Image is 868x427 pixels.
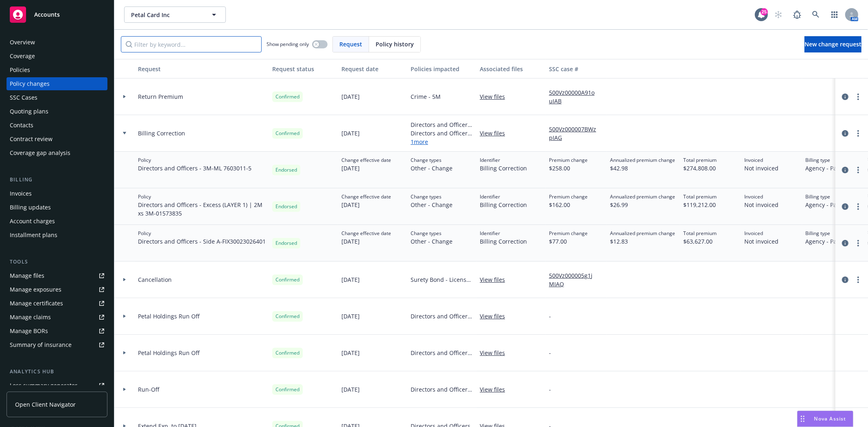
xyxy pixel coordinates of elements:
[267,41,309,48] span: Show pending only
[546,59,607,78] button: SSC case #
[744,157,778,164] span: Invoiced
[480,92,512,101] a: View files
[10,215,55,228] div: Account charges
[411,92,441,101] span: Crime - 5M
[853,165,863,175] a: more
[683,200,717,209] span: $119,212.00
[549,125,603,142] a: 500Vz000007BWzpIAG
[411,164,453,172] span: Other - Change
[789,7,805,23] a: Report a Bug
[138,164,251,172] span: Directors and Officers - 3M - ML 7603011-5
[275,349,300,357] span: Confirmed
[610,164,675,172] span: $42.98
[138,275,172,284] span: Cancellation
[808,7,824,23] a: Search
[549,157,588,164] span: Premium change
[138,385,159,394] span: Run-Off
[411,120,473,129] span: Directors and Officers - 3M
[480,157,527,164] span: Identifier
[840,165,850,175] a: circleInformation
[114,188,135,225] div: Toggle Row Expanded
[10,187,32,200] div: Invoices
[744,193,778,200] span: Invoiced
[7,146,107,159] a: Coverage gap analysis
[407,59,477,78] button: Policies impacted
[853,238,863,248] a: more
[138,65,266,73] div: Request
[683,164,717,172] span: $274,808.00
[7,258,107,266] div: Tools
[275,203,297,210] span: Endorsed
[341,237,391,246] span: [DATE]
[798,411,808,427] div: Drag to move
[480,129,512,137] a: View files
[549,349,551,357] span: -
[114,115,135,152] div: Toggle Row Expanded
[338,59,407,78] button: Request date
[10,283,61,296] div: Manage exposures
[411,157,453,164] span: Change types
[7,283,107,296] a: Manage exposures
[683,193,717,200] span: Total premium
[275,386,300,393] span: Confirmed
[480,65,542,73] div: Associated files
[10,77,50,90] div: Policy changes
[411,137,473,146] a: 1 more
[10,105,48,118] div: Quoting plans
[549,237,588,246] span: $77.00
[34,11,60,18] span: Accounts
[7,176,107,184] div: Billing
[549,271,603,288] a: 500Vz000005g1jMIAQ
[7,229,107,242] a: Installment plans
[114,225,135,261] div: Toggle Row Expanded
[683,230,717,237] span: Total premium
[114,298,135,335] div: Toggle Row Expanded
[411,200,453,209] span: Other - Change
[480,312,512,320] a: View files
[477,59,546,78] button: Associated files
[275,313,300,320] span: Confirmed
[480,164,527,172] span: Billing Correction
[480,385,512,394] a: View files
[7,297,107,310] a: Manage certificates
[10,119,33,132] div: Contacts
[10,133,52,146] div: Contract review
[341,275,360,284] span: [DATE]
[549,65,603,73] div: SSC case #
[805,40,861,48] span: New change request
[853,92,863,102] a: more
[411,237,453,246] span: Other - Change
[805,157,857,164] span: Billing type
[853,129,863,138] a: more
[549,200,588,209] span: $162.00
[341,312,360,320] span: [DATE]
[275,93,300,100] span: Confirmed
[840,129,850,138] a: circleInformation
[10,146,70,159] div: Coverage gap analysis
[549,230,588,237] span: Premium change
[411,129,473,137] span: Directors and Officers - Excess (LAYER 1) | 2M xs 3M
[131,11,201,19] span: Petal Card Inc
[275,276,300,283] span: Confirmed
[339,40,362,48] span: Request
[7,63,107,76] a: Policies
[10,63,30,76] div: Policies
[610,230,675,237] span: Annualized premium change
[7,105,107,118] a: Quoting plans
[7,133,107,146] a: Contract review
[805,200,857,209] span: Agency - Pay in full
[840,275,850,285] a: circleInformation
[549,385,551,394] span: -
[114,152,135,188] div: Toggle Row Expanded
[411,65,473,73] div: Policies impacted
[411,275,473,284] span: Surety Bond - License bond | State of [US_STATE]
[761,8,768,15] div: 25
[341,92,360,101] span: [DATE]
[138,92,183,101] span: Return Premium
[549,312,551,320] span: -
[814,415,846,422] span: Nova Assist
[7,338,107,351] a: Summary of insurance
[826,7,843,23] a: Switch app
[480,193,527,200] span: Identifier
[341,193,391,200] span: Change effective date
